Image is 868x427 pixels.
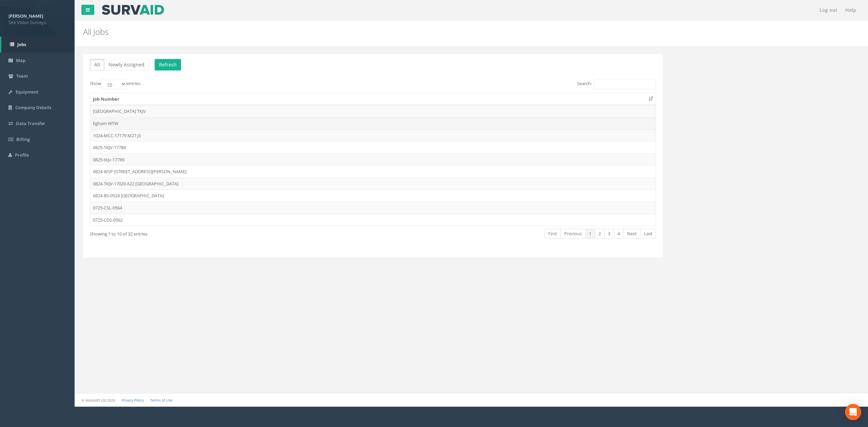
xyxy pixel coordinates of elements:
[90,79,140,89] label: Show entries
[545,229,561,239] a: First
[577,79,656,89] label: Search:
[16,120,45,126] span: Data Transfer
[90,59,104,70] button: All
[16,89,38,95] span: Equipment
[16,73,28,79] span: Team
[90,154,656,166] td: 0825-tkjv-17789
[101,79,126,89] select: Showentries
[90,105,656,117] td: [GEOGRAPHIC_DATA] TKJV
[614,229,624,239] a: 4
[585,229,595,239] a: 1
[595,229,605,239] a: 2
[17,41,26,47] span: Jobs
[8,13,43,19] strong: [PERSON_NAME]
[90,117,656,129] td: Egham WTW
[90,189,656,202] td: 0824-BS-0524 [GEOGRAPHIC_DATA]
[155,59,181,70] button: Refresh
[8,19,66,26] span: Site Vision Surveys
[640,229,656,239] a: Last
[1,37,75,53] a: Jobs
[90,202,656,214] td: 0725-CSL-0564
[8,11,66,25] a: [PERSON_NAME] Site Vision Surveys
[90,141,656,154] td: 0825-TKJV-17789
[15,104,51,110] span: Company Details
[104,59,149,70] button: Newly Assigned
[845,404,861,420] div: Open Intercom Messenger
[15,152,29,158] span: Profile
[81,398,115,403] small: © Kullasoft Ltd 2025
[16,57,25,63] span: Map
[604,229,614,239] a: 3
[90,214,656,226] td: 0725-CDS-0562
[16,136,30,142] span: Billing
[90,93,656,105] th: Job Number: activate to sort column ascending
[90,129,656,142] td: 1024-MCC-17179 M27 J3
[594,79,656,89] input: Search:
[623,229,640,239] a: Next
[90,228,320,237] div: Showing 1 to 10 of 32 entries
[560,229,586,239] a: Previous
[90,178,656,190] td: 0824-TKJV-17020 A22 [GEOGRAPHIC_DATA]
[90,165,656,178] td: 0824-WSP-[STREET_ADDRESS][PERSON_NAME]
[83,27,728,36] h2: All Jobs
[150,398,173,403] a: Terms of Use
[122,398,144,403] a: Privacy Policy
